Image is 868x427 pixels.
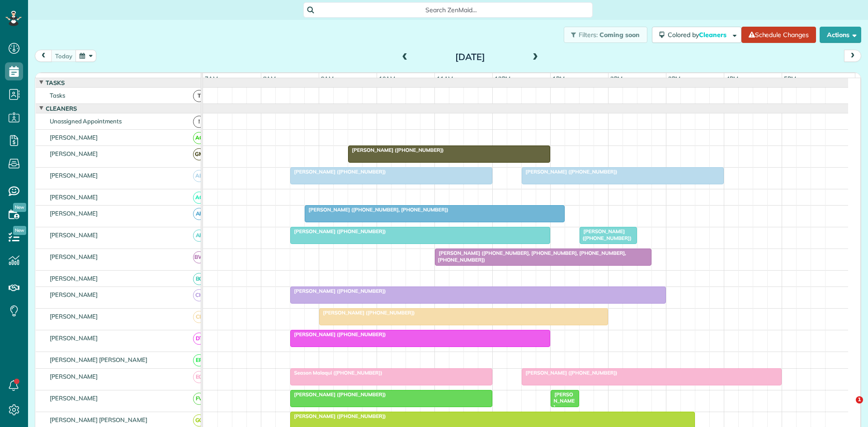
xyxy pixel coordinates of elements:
[699,31,728,39] span: Cleaners
[652,27,741,43] button: Colored byCleaners
[290,370,383,376] span: Season Malaqui ([PHONE_NUMBER])
[48,356,149,363] span: [PERSON_NAME] [PERSON_NAME]
[13,203,26,212] span: New
[741,27,816,43] a: Schedule Changes
[599,31,640,39] span: Coming soon
[304,206,449,213] span: [PERSON_NAME] ([PHONE_NUMBER], [PHONE_NUMBER])
[193,333,205,345] span: DT
[609,75,624,82] span: 2pm
[844,50,861,62] button: next
[551,75,566,82] span: 1pm
[203,75,220,82] span: 7am
[48,416,149,423] span: [PERSON_NAME] [PERSON_NAME]
[193,208,205,220] span: AF
[193,251,205,263] span: BW
[668,31,730,39] span: Colored by
[193,289,205,301] span: CH
[290,331,387,338] span: [PERSON_NAME] ([PHONE_NUMBER])
[51,50,76,62] button: today
[48,373,100,380] span: [PERSON_NAME]
[48,313,100,320] span: [PERSON_NAME]
[193,273,205,285] span: BC
[414,52,527,62] h2: [DATE]
[44,79,66,86] span: Tasks
[666,75,682,82] span: 3pm
[290,288,387,294] span: [PERSON_NAME] ([PHONE_NUMBER])
[48,92,67,99] span: Tasks
[193,230,205,242] span: AF
[290,228,387,235] span: [PERSON_NAME] ([PHONE_NUMBER])
[193,148,205,160] span: GM
[193,192,205,204] span: AC
[48,253,100,260] span: [PERSON_NAME]
[48,172,100,179] span: [PERSON_NAME]
[48,275,100,282] span: [PERSON_NAME]
[493,75,512,82] span: 12pm
[377,75,397,82] span: 10am
[193,414,205,427] span: GG
[193,354,205,366] span: EP
[261,75,278,82] span: 8am
[35,50,52,62] button: prev
[48,291,100,298] span: [PERSON_NAME]
[193,116,205,128] span: !
[193,311,205,323] span: CL
[48,231,100,239] span: [PERSON_NAME]
[724,75,740,82] span: 4pm
[820,27,861,43] button: Actions
[44,105,79,112] span: Cleaners
[193,132,205,144] span: AC
[48,193,100,201] span: [PERSON_NAME]
[48,210,100,217] span: [PERSON_NAME]
[48,117,123,125] span: Unassigned Appointments
[856,396,863,404] span: 1
[782,75,798,82] span: 5pm
[579,31,598,39] span: Filters:
[319,75,336,82] span: 9am
[434,250,626,263] span: [PERSON_NAME] ([PHONE_NUMBER], [PHONE_NUMBER], [PHONE_NUMBER], [PHONE_NUMBER])
[193,90,205,102] span: T
[48,334,100,342] span: [PERSON_NAME]
[579,228,632,241] span: [PERSON_NAME] ([PHONE_NUMBER])
[521,169,618,175] span: [PERSON_NAME] ([PHONE_NUMBER])
[48,394,100,402] span: [PERSON_NAME]
[290,413,387,419] span: [PERSON_NAME] ([PHONE_NUMBER])
[435,75,455,82] span: 11am
[193,170,205,182] span: AB
[290,169,387,175] span: [PERSON_NAME] ([PHONE_NUMBER])
[48,150,100,157] span: [PERSON_NAME]
[319,310,415,316] span: [PERSON_NAME] ([PHONE_NUMBER])
[837,396,859,418] iframe: Intercom live chat
[290,391,387,398] span: [PERSON_NAME] ([PHONE_NUMBER])
[193,393,205,405] span: FV
[48,134,100,141] span: [PERSON_NAME]
[348,147,444,153] span: [PERSON_NAME] ([PHONE_NUMBER])
[521,370,618,376] span: [PERSON_NAME] ([PHONE_NUMBER])
[13,226,26,235] span: New
[193,371,205,383] span: EG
